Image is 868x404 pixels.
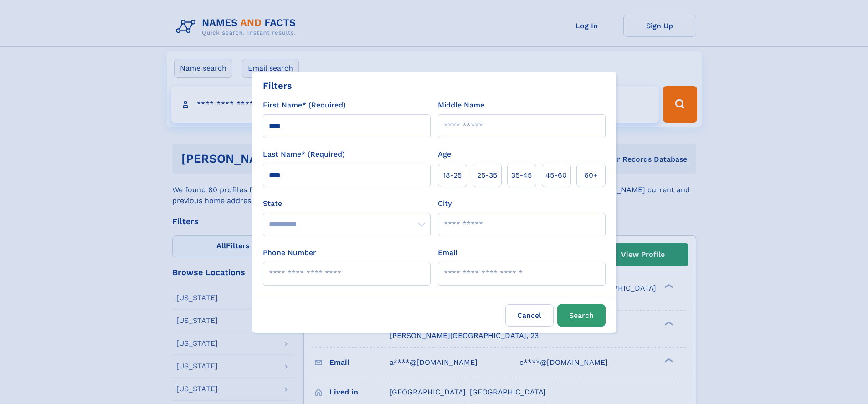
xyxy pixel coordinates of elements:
label: Phone Number [263,247,316,258]
span: 25‑35 [477,170,497,181]
label: State [263,198,431,209]
label: City [438,198,452,209]
span: 35‑45 [511,170,532,181]
label: Middle Name [438,100,484,111]
span: 60+ [584,170,598,181]
label: First Name* (Required) [263,100,346,111]
label: Email [438,247,457,258]
label: Last Name* (Required) [263,149,345,160]
label: Cancel [505,304,554,327]
span: 45‑60 [545,170,567,181]
div: Filters [263,79,292,92]
button: Search [557,304,606,327]
span: 18‑25 [443,170,462,181]
label: Age [438,149,451,160]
